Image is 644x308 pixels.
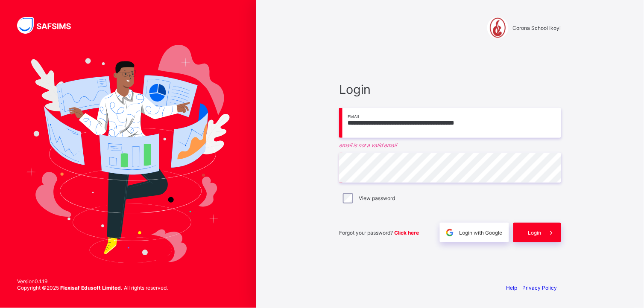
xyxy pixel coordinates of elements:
[359,195,395,201] label: View password
[506,285,518,291] a: Help
[460,230,503,236] span: Login with Google
[339,142,561,148] em: email is not a valid email
[513,25,561,31] span: Corona School Ikoyi
[17,285,168,291] span: Copyright © 2025 All rights reserved.
[395,230,419,236] a: Click here
[17,17,81,34] img: SAFSIMS Logo
[528,230,542,236] span: Login
[339,230,419,236] span: Forgot your password?
[60,285,123,291] strong: Flexisaf Edusoft Limited.
[26,45,230,263] img: Hero Image
[339,82,561,97] span: Login
[445,228,455,238] img: google.396cfc9801f0270233282035f929180a.svg
[17,278,168,285] span: Version 0.1.19
[523,285,557,291] a: Privacy Policy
